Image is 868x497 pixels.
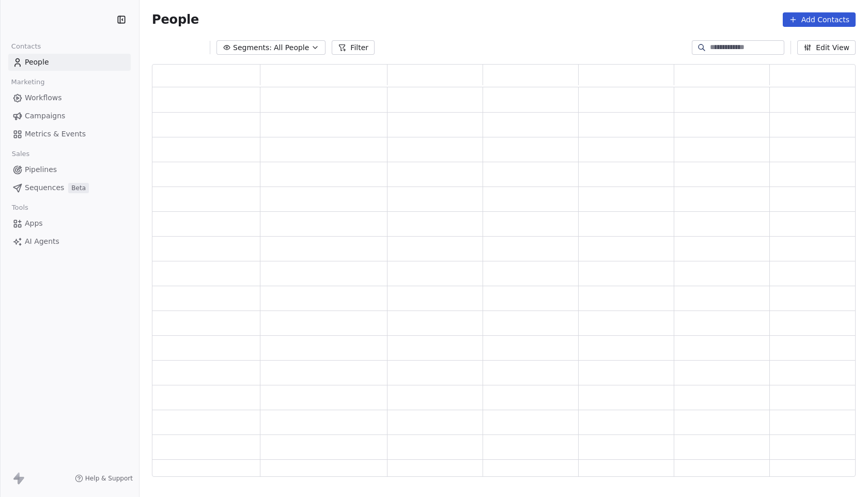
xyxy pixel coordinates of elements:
[233,42,272,53] span: Segments:
[85,474,133,483] span: Help & Support
[332,40,375,55] button: Filter
[25,218,43,229] span: Apps
[8,161,131,178] a: Pipelines
[25,92,62,103] span: Workflows
[8,89,131,106] a: Workflows
[783,12,856,27] button: Add Contacts
[25,57,49,68] span: People
[8,107,131,125] a: Campaigns
[25,164,57,175] span: Pipelines
[68,183,89,193] span: Beta
[25,111,65,121] span: Campaigns
[7,39,45,54] span: Contacts
[7,146,34,162] span: Sales
[152,87,865,477] div: grid
[152,12,199,27] span: People
[8,179,131,196] a: SequencesBeta
[75,474,133,483] a: Help & Support
[8,126,131,143] a: Metrics & Events
[274,42,309,53] span: All People
[7,200,33,215] span: Tools
[25,182,64,193] span: Sequences
[8,233,131,250] a: AI Agents
[25,236,59,247] span: AI Agents
[797,40,856,55] button: Edit View
[8,54,131,71] a: People
[25,129,86,139] span: Metrics & Events
[7,74,49,90] span: Marketing
[8,215,131,232] a: Apps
